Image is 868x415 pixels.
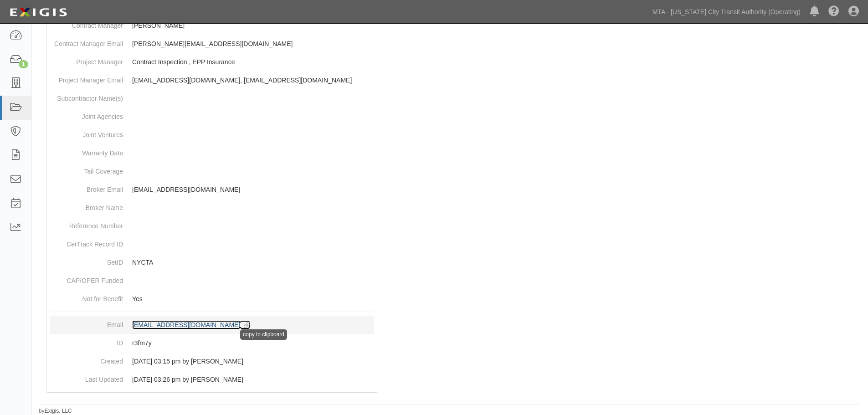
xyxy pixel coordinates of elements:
dt: Project Manager [50,53,123,67]
dt: Reference Number [50,217,123,231]
p: [PERSON_NAME][EMAIL_ADDRESS][DOMAIN_NAME] [132,39,374,48]
dd: [DATE] 03:15 pm by [PERSON_NAME] [50,352,374,370]
dt: Last Updated [50,370,123,384]
p: Yes [132,294,374,303]
div: 1 [19,60,28,68]
i: Help Center - Complianz [828,6,839,17]
dt: Warranty Date [50,144,123,158]
dt: Broker Name [50,199,123,212]
dt: Tail Coverage [50,162,123,176]
dt: Contract Manager Email [50,35,123,48]
a: Exigis, LLC [45,408,72,414]
dd: r3fm7y [50,334,374,352]
dt: CAP/OPER Funded [50,272,123,285]
dt: Not for Benefit [50,290,123,303]
p: [EMAIL_ADDRESS][DOMAIN_NAME], [EMAIL_ADDRESS][DOMAIN_NAME] [132,76,374,85]
a: MTA - [US_STATE] City Transit Authority (Operating) [648,3,805,21]
dt: CerTrack Record ID [50,235,123,249]
dt: Project Manager Email [50,71,123,85]
dt: Joint Agencies [50,108,123,121]
dt: ID [50,334,123,348]
a: [EMAIL_ADDRESS][DOMAIN_NAME]copy to clipboard [132,321,250,328]
dt: Email [50,316,123,329]
p: [PERSON_NAME] [132,21,374,30]
dt: Broker Email [50,180,123,194]
p: [EMAIL_ADDRESS][DOMAIN_NAME] [132,185,374,194]
div: copy to clipboard [240,329,287,340]
img: logo-5460c22ac91f19d4615b14bd174203de0afe785f0fc80cf4dbbc73dc1793850b.png [7,4,70,20]
dt: Created [50,352,123,366]
dt: Joint Ventures [50,126,123,139]
small: by [39,407,72,415]
dt: SetID [50,253,123,267]
div: [EMAIL_ADDRESS][DOMAIN_NAME] [132,320,240,329]
dd: [DATE] 03:26 pm by [PERSON_NAME] [50,370,374,389]
dt: Subcontractor Name(s) [50,89,123,103]
p: NYCTA [132,258,374,267]
p: Contract Inspection , EPP Insurance [132,57,374,67]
